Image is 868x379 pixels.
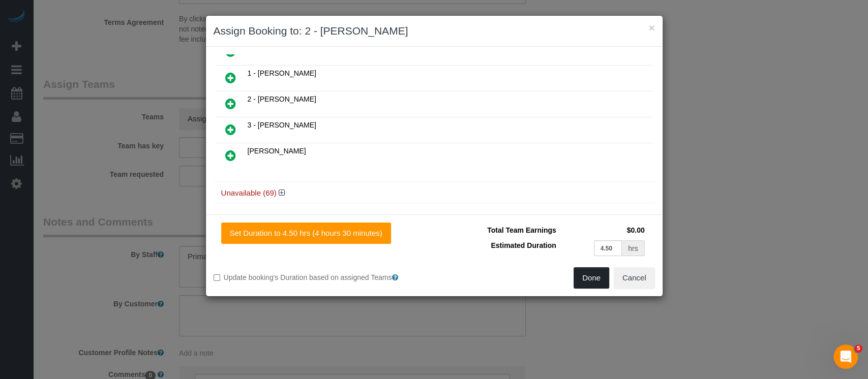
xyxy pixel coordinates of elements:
button: Cancel [614,267,655,289]
span: 5 [854,344,862,353]
button: Set Duration to 4.50 hrs (4 hours 30 minutes) [221,223,391,244]
button: Done [574,267,609,289]
h3: Assign Booking to: 2 - [PERSON_NAME] [214,23,655,39]
div: hrs [622,240,644,256]
span: 3 - [PERSON_NAME] [248,121,316,129]
td: Total Team Earnings [442,223,559,238]
input: Update booking's Duration based on assigned Teams [214,274,220,281]
label: Update booking's Duration based on assigned Teams [214,272,427,282]
h4: Unavailable (69) [221,189,647,198]
span: [PERSON_NAME] [248,147,306,155]
span: Estimated Duration [491,241,556,249]
iframe: Intercom live chat [833,344,858,369]
td: $0.00 [559,223,647,238]
span: 2 - [PERSON_NAME] [248,95,316,103]
button: × [648,22,654,33]
span: 1 - [PERSON_NAME] [248,69,316,77]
